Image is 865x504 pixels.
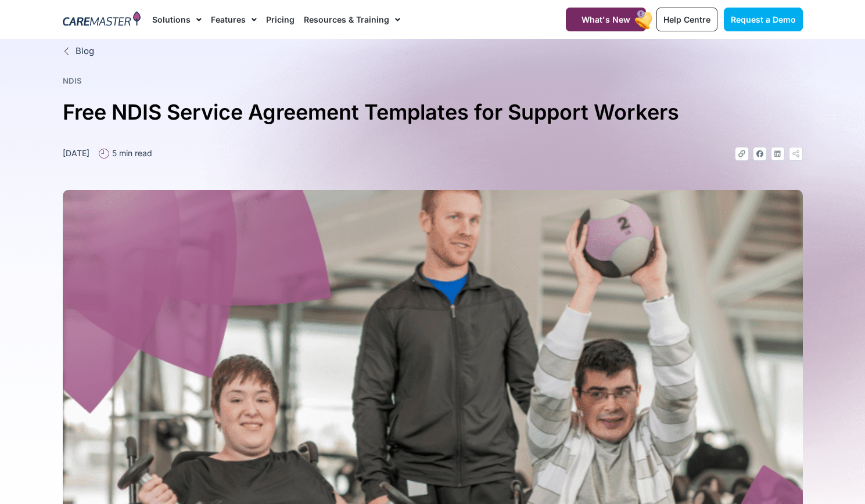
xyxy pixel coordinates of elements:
span: 5 min read [109,147,152,159]
span: What's New [582,15,630,24]
img: CareMaster Logo [63,11,141,28]
a: Blog [63,45,803,58]
time: [DATE] [63,148,89,158]
a: What's New [566,8,646,31]
a: Help Centre [656,8,717,31]
a: NDIS [63,76,82,85]
a: Request a Demo [724,8,803,31]
span: Help Centre [663,15,710,24]
span: Request a Demo [731,15,796,24]
h1: Free NDIS Service Agreement Templates for Support Workers [63,95,803,129]
span: Blog [73,45,94,58]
